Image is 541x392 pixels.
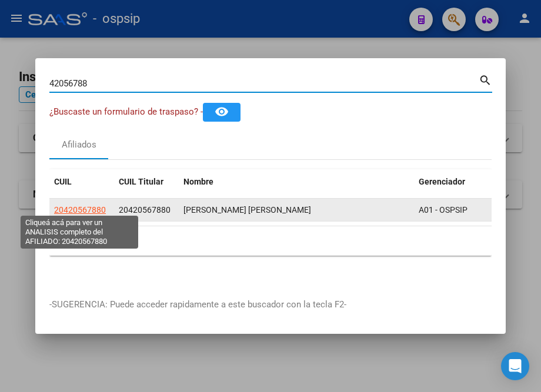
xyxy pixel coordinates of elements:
span: CUIL Titular [119,177,163,186]
div: [PERSON_NAME] [PERSON_NAME] [183,203,409,217]
span: ¿Buscaste un formulario de traspaso? - [49,106,203,117]
span: A01 - OSPSIP [419,205,467,215]
div: Afiliados [62,138,96,152]
div: 1 total [49,226,492,256]
datatable-header-cell: Nombre [179,169,414,195]
mat-icon: remove_red_eye [215,105,229,119]
mat-icon: search [479,72,492,86]
span: Nombre [183,177,213,186]
span: CUIL [54,177,72,186]
p: -SUGERENCIA: Puede acceder rapidamente a este buscador con la tecla F2- [49,298,492,311]
datatable-header-cell: Gerenciador [414,169,496,195]
div: Open Intercom Messenger [501,352,529,380]
span: 20420567880 [119,205,171,215]
datatable-header-cell: CUIL Titular [114,169,179,195]
datatable-header-cell: CUIL [49,169,114,195]
span: 20420567880 [54,205,106,215]
span: Gerenciador [419,177,465,186]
